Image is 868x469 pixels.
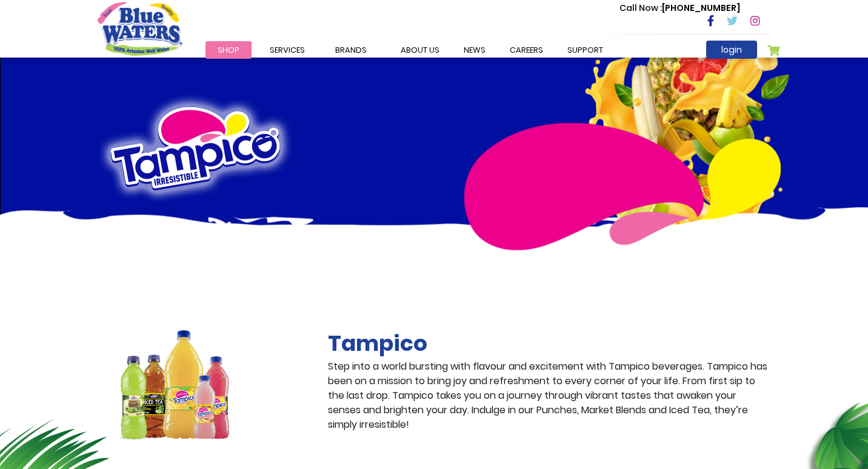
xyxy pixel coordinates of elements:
[335,44,367,56] span: Brands
[498,41,555,59] a: careers
[323,41,379,59] a: Brands
[258,41,317,59] a: Services
[619,2,662,14] span: Call Now :
[270,44,305,56] span: Services
[706,41,757,59] a: login
[328,359,770,432] p: Step into a world bursting with flavour and excitement with Tampico beverages. Tampico has been o...
[452,41,498,59] a: News
[389,41,452,59] a: about us
[619,2,740,15] p: [PHONE_NUMBER]
[98,2,182,55] a: store logo
[555,41,615,59] a: support
[328,330,770,356] h2: Tampico
[205,41,252,59] a: Shop
[218,44,239,56] span: Shop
